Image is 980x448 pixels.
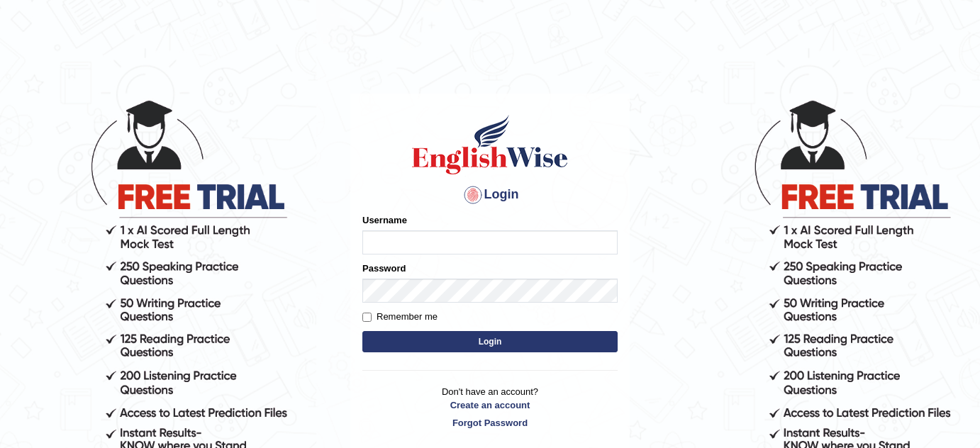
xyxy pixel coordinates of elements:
[362,262,406,275] label: Password
[362,213,407,227] label: Username
[362,385,618,429] p: Don't have an account?
[362,310,438,324] label: Remember me
[362,184,618,206] h4: Login
[362,398,618,412] a: Create an account
[362,313,372,322] input: Remember me
[362,416,618,430] a: Forgot Password
[362,331,618,352] button: Login
[409,113,571,177] img: Logo of English Wise sign in for intelligent practice with AI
